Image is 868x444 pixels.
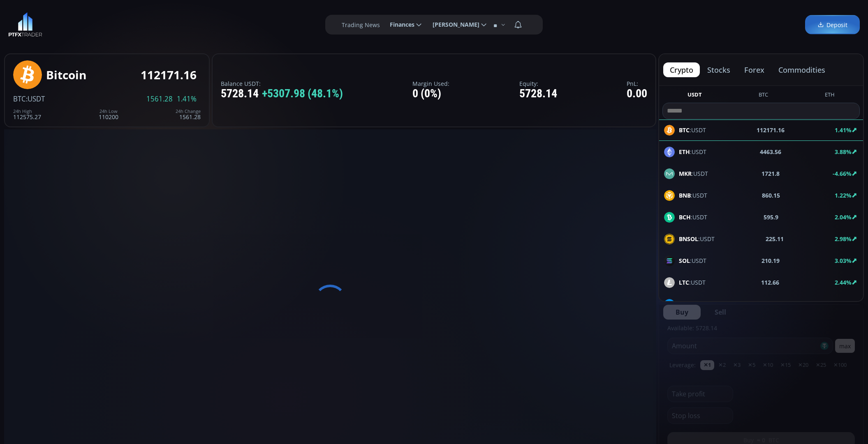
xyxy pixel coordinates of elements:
[99,109,118,114] div: 24h Low
[772,62,832,77] button: commodities
[679,278,706,287] span: :USDT
[835,191,852,199] b: 1.22%
[26,94,45,104] span: :USDT
[679,148,690,156] b: ETH
[262,87,343,100] span: +5307.98 (48.1%)
[412,87,449,100] div: 0 (0%)
[835,213,852,221] b: 2.04%
[762,169,780,178] b: 1721.8
[738,62,771,77] button: forex
[835,235,852,243] b: 2.98%
[679,191,691,199] b: BNB
[766,235,784,243] b: 225.11
[221,81,343,87] label: Balance USDT:
[13,109,41,120] div: 112575.27
[176,109,201,114] div: 24h Change
[46,69,86,81] div: Bitcoin
[177,95,197,103] span: 1.41%
[762,256,780,265] b: 210.19
[384,16,414,33] span: Finances
[427,16,479,33] span: [PERSON_NAME]
[761,278,779,287] b: 112.66
[835,278,852,286] b: 2.44%
[13,94,26,104] span: BTC
[221,87,343,100] div: 5728.14
[679,213,707,221] span: :USDT
[764,213,778,221] b: 595.9
[822,91,838,101] button: ETH
[760,147,781,156] b: 4463.56
[679,170,692,177] b: MKR
[679,169,708,178] span: :USDT
[762,191,780,200] b: 860.15
[146,95,173,103] span: 1561.28
[835,257,852,265] b: 3.03%
[679,147,706,156] span: :USDT
[8,12,42,37] img: LOGO
[13,109,41,114] div: 24h High
[679,213,691,221] b: BCH
[99,109,118,120] div: 110200
[684,91,705,101] button: USDT
[835,300,852,308] b: 4.47%
[679,300,711,308] span: :USDT
[679,256,706,265] span: :USDT
[627,81,647,87] label: PnL:
[679,300,695,308] b: DASH
[663,62,700,77] button: crypto
[805,15,860,35] a: Deposit
[141,69,197,81] div: 112171.16
[679,257,690,265] b: SOL
[766,300,780,308] b: 24.05
[627,87,647,100] div: 0.00
[342,21,380,29] label: Trading News
[679,191,707,200] span: :USDT
[701,62,737,77] button: stocks
[755,91,771,101] button: BTC
[835,148,852,156] b: 3.88%
[679,235,715,243] span: :USDT
[833,170,852,177] b: -4.66%
[817,21,847,29] span: Deposit
[519,81,557,87] label: Equity:
[679,235,698,243] b: BNSOL
[176,109,201,120] div: 1561.28
[519,87,557,100] div: 5728.14
[679,278,689,286] b: LTC
[412,81,449,87] label: Margin Used:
